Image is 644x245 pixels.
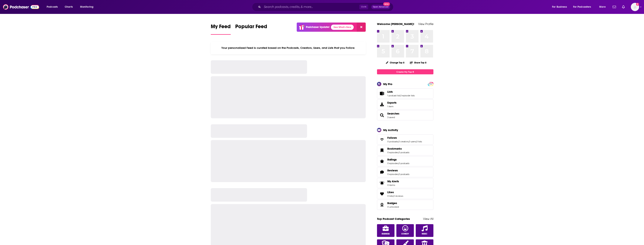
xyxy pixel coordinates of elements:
a: Music [416,224,433,237]
a: Lists [387,90,415,93]
a: Create My Top 8 [377,69,433,74]
a: Follows [387,136,422,139]
span: My Alerts [387,180,399,183]
a: Show notifications dropdown [611,4,617,10]
span: Ratings [387,158,397,161]
span: Charts [65,4,73,10]
a: 0 lists [416,140,422,143]
button: Change Top 8 [384,60,407,65]
a: Likes [378,191,386,197]
span: , [400,94,400,97]
a: Likes [387,191,403,194]
span: Ctrl K [359,5,368,9]
button: open menu [549,4,572,10]
span: My Alerts [378,180,386,186]
a: Charts [62,4,75,10]
span: Exports [378,102,386,107]
span: Open Advanced [373,6,388,8]
span: Badges [387,201,397,205]
a: 0 episode lists [400,94,415,97]
span: Reviews [387,169,398,172]
a: Exports [377,99,433,109]
button: Show profile menu [631,3,639,11]
span: PRO [428,83,433,85]
a: Show notifications dropdown [620,4,626,10]
span: My Feed [211,23,231,32]
a: 0 creators [398,140,408,143]
span: , [398,162,399,165]
a: 0 podcasts [399,173,409,176]
a: Bookmarks [387,147,409,150]
a: Searches [378,113,386,118]
a: Lists [378,91,386,96]
a: Comedy [396,224,414,237]
span: Bookmarks [377,145,433,155]
div: Search podcasts, credits, & more... [256,3,397,11]
span: Likes [377,189,433,199]
span: 1 item [387,105,397,108]
span: Popular Feed [235,23,267,32]
a: View Profile [418,22,433,26]
div: My Activity [383,128,398,132]
a: Badges [387,201,399,205]
span: More [599,4,606,10]
button: open menu [571,4,597,10]
span: Monitoring [80,4,93,10]
svg: Add a profile image [636,3,639,6]
a: Popular Feed [235,23,267,35]
span: Music [422,233,427,235]
span: Lists [387,90,393,93]
button: open menu [44,4,63,10]
a: Top Podcast Categories [377,217,410,221]
span: Lists [377,88,433,99]
span: 0 items [387,184,399,186]
img: User Profile [631,3,639,11]
a: 0 podcasts [399,162,409,165]
span: Badges [377,200,433,210]
span: Searches [377,110,433,120]
span: For Business [552,4,567,10]
a: Welcome [PERSON_NAME]! [377,22,414,26]
div: Your personalized Feed is curated based on the Podcasts, Creators, Users, and Lists that you Follow. [211,41,366,54]
a: Badges [378,202,386,207]
a: Podchaser - Follow, Share and Rate Podcasts [3,3,39,11]
a: Ratings [378,159,386,164]
span: , [393,195,393,197]
p: Podchaser Update! [306,26,329,29]
a: 0 podcasts [399,151,409,154]
span: Comedy [401,233,409,235]
a: View All [423,217,433,221]
span: Podcasts [47,4,58,10]
a: Reviews [378,170,386,175]
input: Search podcasts, credits, & more... [262,4,359,10]
a: Reviews [387,169,409,172]
a: Bookmarks [378,148,386,153]
span: Logged in as HannahCR [631,3,639,11]
span: Follows [377,134,433,145]
span: Business [382,233,390,235]
span: Bookmarks [387,147,402,150]
a: 0 unlocked [387,206,399,208]
a: 1 podcast list [387,94,400,97]
span: , [416,140,416,143]
a: 0 reviews [393,195,403,197]
span: Exports [387,101,397,104]
span: Reviews [377,167,433,177]
a: Searches [387,112,399,115]
span: Follows [387,136,397,139]
a: Follows [378,137,386,142]
a: My Feed [211,23,231,35]
span: For Podcasters [573,4,591,10]
a: 0 episodes [387,173,398,176]
a: See What's New [331,25,354,30]
a: 3 saved [387,116,395,119]
a: 0 users [409,140,416,143]
button: open menu [597,4,610,10]
button: Open AdvancedNew [371,5,390,9]
a: 0 podcasts [387,140,398,143]
span: , [408,140,409,143]
a: Business [377,224,395,237]
a: 0 episodes [387,162,398,165]
div: My Pro [383,82,392,86]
